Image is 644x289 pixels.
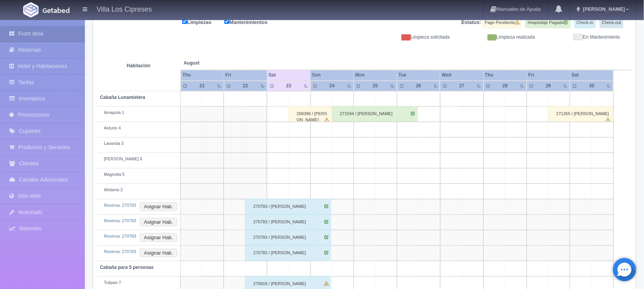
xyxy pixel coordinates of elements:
label: Check-in [575,17,596,28]
label: Mantenimientos [224,17,279,26]
img: Getabed [23,2,39,17]
div: 23 [282,83,295,89]
input: Mantenimientos [224,19,229,24]
th: Thu [181,70,224,80]
button: Asignar Hab. [140,202,177,211]
div: 25 [369,83,382,89]
th: Mon [354,70,397,80]
a: Reserva: 270783 [104,234,136,238]
a: Reserva: 270783 [104,249,136,254]
div: En Mantenimiento [541,34,626,41]
div: 268396 / [PERSON_NAME] [288,106,331,122]
div: 22 [239,83,252,89]
label: Limpiezas [182,17,223,26]
h4: Villa Los Cipreses [97,4,152,14]
button: Asignar Hab. [140,218,177,226]
label: Check-out [600,17,624,28]
div: 271594 / [PERSON_NAME] [332,106,418,122]
div: 30 [585,83,598,89]
strong: Habitación [127,63,150,68]
div: 270783 / [PERSON_NAME] [245,230,331,245]
div: 271355 / [PERSON_NAME] [548,106,613,122]
div: Limpieza realizada [456,34,541,41]
div: Magnolia 5 [100,172,177,178]
div: 270783 / [PERSON_NAME] [245,199,331,214]
span: [PERSON_NAME] [581,6,625,12]
label: Hospedaje Pagado [525,17,571,28]
a: Reserva: 270783 [104,218,136,223]
div: 24 [325,83,339,89]
div: Anturio 4 [100,125,177,131]
div: Amapola 1 [100,110,177,116]
div: 270783 / [PERSON_NAME] [245,214,331,230]
div: 29 [542,83,555,89]
a: Reserva: 270783 [104,203,136,207]
div: [PERSON_NAME] 6 [100,156,177,162]
th: Wed [440,70,483,80]
b: Cabaña para 5 personas [100,265,154,270]
div: Lavanda 3 [100,141,177,147]
th: Sat [267,70,310,80]
button: Asignar Hab. [140,233,177,242]
label: Pago Pendiente [483,17,522,28]
th: Sun [310,70,354,80]
div: Wisteria 2 [100,187,177,193]
div: 27 [455,83,468,89]
div: Limpieza solicitada [370,34,456,41]
th: Fri [224,70,267,80]
img: Getabed [42,7,69,13]
th: Fri [527,70,570,80]
div: 270783 / [PERSON_NAME] [245,245,331,261]
th: Sat [570,70,613,80]
th: Tue [397,70,440,80]
div: 21 [196,83,209,89]
label: Estatus: [461,19,481,26]
th: Thu [484,70,527,80]
b: Cabaña Lunamielera [100,95,145,100]
div: 26 [412,83,425,89]
span: August [184,60,264,66]
div: Tulipan 7 [100,280,177,286]
input: Limpiezas [182,19,187,24]
button: Asignar Hab. [140,249,177,257]
div: 28 [499,83,512,89]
